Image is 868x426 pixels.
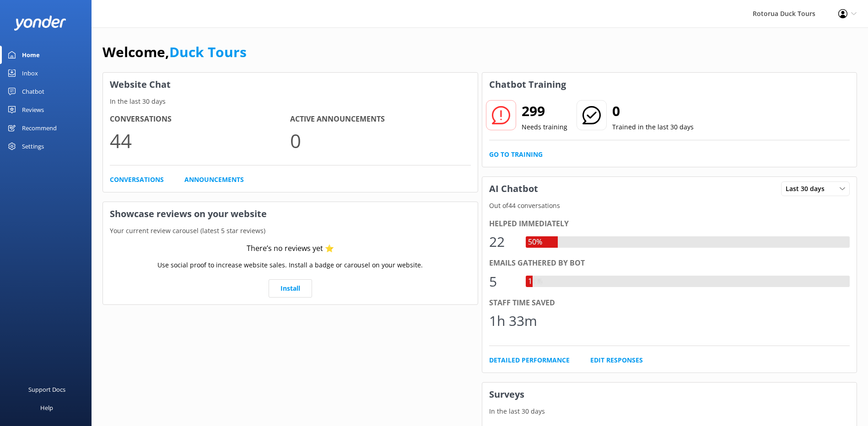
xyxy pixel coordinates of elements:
[612,100,694,122] h2: 0
[103,202,478,226] h3: Showcase reviews on your website
[489,257,850,269] div: Emails gathered by bot
[489,355,570,365] a: Detailed Performance
[157,260,423,270] p: Use social proof to increase website sales. Install a badge or carousel on your website.
[103,96,478,106] p: In the last 30 days
[482,406,857,416] p: In the last 30 days
[110,113,290,125] h4: Conversations
[526,236,545,248] div: 50%
[22,119,57,137] div: Recommend
[590,355,643,365] a: Edit Responses
[482,201,857,211] p: Out of 44 conversations
[290,113,470,125] h4: Active Announcements
[103,73,478,96] h3: Website Chat
[482,383,857,406] h3: Surveys
[22,64,38,82] div: Inbox
[110,175,164,185] a: Conversations
[489,271,517,293] div: 5
[489,218,850,230] div: Helped immediately
[184,175,244,185] a: Announcements
[786,184,830,194] span: Last 30 days
[247,243,334,255] div: There’s no reviews yet ⭐
[489,310,537,332] div: 1h 33m
[28,380,65,399] div: Support Docs
[522,100,567,122] h2: 299
[522,122,567,132] p: Needs training
[612,122,694,132] p: Trained in the last 30 days
[14,16,66,31] img: yonder-white-logo.png
[40,399,53,417] div: Help
[103,226,478,236] p: Your current review carousel (latest 5 star reviews)
[489,297,850,309] div: Staff time saved
[102,41,247,63] h1: Welcome,
[482,73,573,96] h3: Chatbot Training
[22,46,40,64] div: Home
[489,231,517,253] div: 22
[269,279,312,298] a: Install
[22,82,44,101] div: Chatbot
[110,125,290,156] p: 44
[22,101,44,119] div: Reviews
[169,43,247,61] a: Duck Tours
[489,149,543,160] a: Go to Training
[290,125,470,156] p: 0
[482,177,545,201] h3: AI Chatbot
[526,276,545,288] div: 11%
[22,137,44,155] div: Settings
